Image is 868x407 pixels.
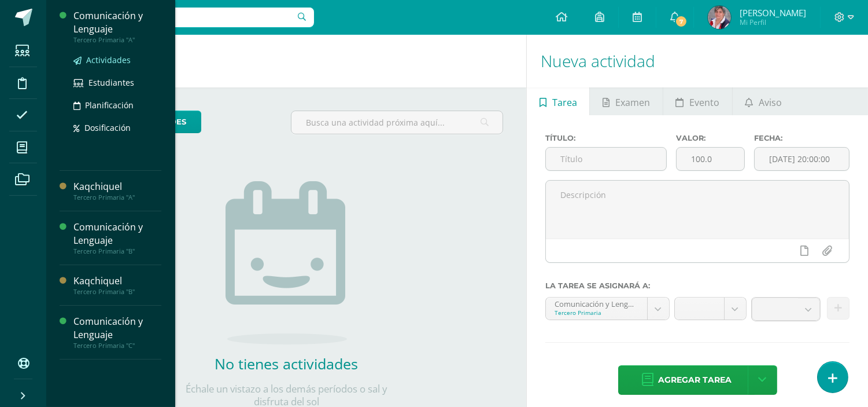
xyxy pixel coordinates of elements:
[73,180,161,193] div: Kaqchiquel
[226,181,347,344] img: no_activities.png
[291,111,503,134] input: Busca una actividad próxima aquí...
[73,36,161,44] div: Tercero Primaria "A"
[708,6,731,29] img: de0b392ea95cf163f11ecc40b2d2a7f9.png
[73,193,161,201] div: Tercero Primaria "A"
[73,9,161,36] div: Comunicación y Lenguaje
[527,87,589,115] a: Tarea
[615,89,650,116] span: Examen
[555,309,638,317] div: Tercero Primaria
[73,274,161,288] div: Kaqchiquel
[73,221,161,247] div: Comunicación y Lenguaje
[676,134,745,142] label: Valor:
[545,281,849,290] label: La tarea se asignará a:
[740,7,806,19] span: [PERSON_NAME]
[73,121,161,134] a: Dosificación
[73,247,161,255] div: Tercero Primaria "B"
[73,53,161,67] a: Actividades
[60,35,512,87] h1: Actividades
[590,87,662,115] a: Examen
[675,15,688,28] span: 7
[73,315,161,342] div: Comunicación y Lenguaje
[546,298,668,320] a: Comunicación y Lenguaje 'A'Tercero Primaria
[84,122,131,133] span: Dosificación
[85,100,134,111] span: Planificación
[663,87,732,115] a: Evento
[73,342,161,350] div: Tercero Primaria "C"
[171,354,402,373] h2: No tienes actividades
[552,89,577,116] span: Tarea
[658,366,732,394] span: Agregar tarea
[73,315,161,350] a: Comunicación y LenguajeTercero Primaria "C"
[73,98,161,112] a: Planificación
[88,77,134,88] span: Estudiantes
[73,180,161,201] a: KaqchiquelTercero Primaria "A"
[54,8,314,27] input: Busca un usuario...
[754,134,849,142] label: Fecha:
[733,87,795,115] a: Aviso
[546,148,666,170] input: Título
[73,274,161,296] a: KaqchiquelTercero Primaria "B"
[73,9,161,44] a: Comunicación y LenguajeTercero Primaria "A"
[677,148,744,170] input: Puntos máximos
[86,54,131,65] span: Actividades
[759,89,782,116] span: Aviso
[73,288,161,296] div: Tercero Primaria "B"
[73,76,161,89] a: Estudiantes
[545,134,667,142] label: Título:
[689,89,719,116] span: Evento
[555,298,638,309] div: Comunicación y Lenguaje 'A'
[73,221,161,255] a: Comunicación y LenguajeTercero Primaria "B"
[740,17,806,27] span: Mi Perfil
[755,148,849,170] input: Fecha de entrega
[541,35,854,87] h1: Nueva actividad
